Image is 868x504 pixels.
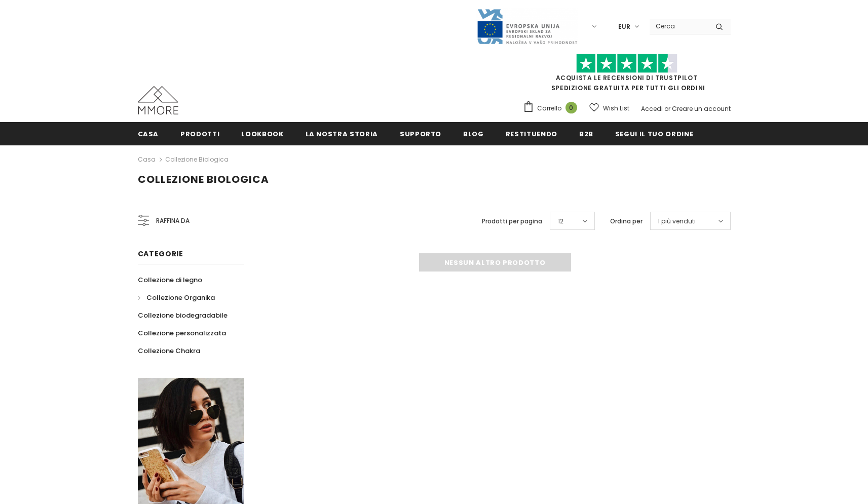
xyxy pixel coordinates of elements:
span: Collezione Organika [146,293,215,302]
a: Acquista le recensioni di TrustPilot [556,73,698,82]
a: Restituendo [506,122,557,145]
a: Carrello 0 [523,101,582,116]
span: Prodotti [180,129,219,139]
label: Ordina per [610,216,643,226]
label: Prodotti per pagina [482,216,542,226]
span: Carrello [537,103,561,113]
a: Segui il tuo ordine [615,122,693,145]
span: supporto [400,129,441,139]
span: or [664,104,670,113]
a: Javni Razpis [476,22,578,30]
span: Categorie [138,249,183,259]
a: Collezione biologica [165,155,229,164]
img: Fidati di Pilot Stars [576,54,677,73]
img: Casi MMORE [138,86,178,114]
a: Creare un account [672,104,731,113]
a: Prodotti [180,122,219,145]
img: Javni Razpis [476,8,578,45]
span: Raffina da [156,215,190,226]
span: Wish List [603,103,629,113]
a: Collezione Organika [138,289,215,306]
a: Lookbook [241,122,283,145]
span: Restituendo [506,129,557,139]
a: La nostra storia [306,122,378,145]
input: Search Site [650,19,708,33]
a: Wish List [589,99,629,117]
a: supporto [400,122,441,145]
span: Collezione personalizzata [138,328,226,338]
a: Accedi [641,104,663,113]
span: La nostra storia [306,129,378,139]
a: Collezione Chakra [138,342,200,360]
span: Collezione biodegradabile [138,311,228,320]
span: Casa [138,129,159,139]
span: Segui il tuo ordine [615,129,693,139]
span: SPEDIZIONE GRATUITA PER TUTTI GLI ORDINI [523,58,731,92]
span: EUR [618,22,630,32]
span: Collezione biologica [138,172,269,186]
a: Blog [463,122,484,145]
a: Collezione personalizzata [138,324,226,342]
a: Casa [138,122,159,145]
span: Collezione di legno [138,275,202,285]
span: Lookbook [241,129,283,139]
span: Blog [463,129,484,139]
a: Collezione biodegradabile [138,306,228,324]
span: Collezione Chakra [138,346,200,356]
a: Casa [138,153,156,166]
span: I più venduti [658,216,696,226]
span: 0 [565,102,577,113]
span: B2B [579,129,593,139]
a: Collezione di legno [138,271,202,289]
span: 12 [558,216,563,226]
a: B2B [579,122,593,145]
